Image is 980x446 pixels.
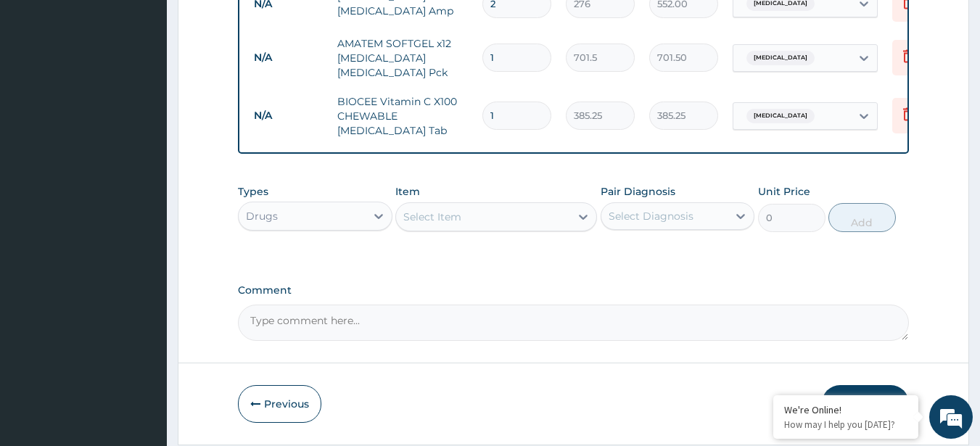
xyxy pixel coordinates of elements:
div: Chat with us now [75,81,244,100]
td: N/A [247,102,330,129]
label: Pair Diagnosis [601,184,675,199]
button: Submit [822,385,909,423]
label: Unit Price [758,184,810,199]
span: [MEDICAL_DATA] [746,51,815,65]
label: Types [238,186,268,198]
button: Previous [238,385,321,423]
td: BIOCEE Vitamin C X100 CHEWABLE [MEDICAL_DATA] Tab [330,87,475,145]
span: We're online! [84,132,200,278]
div: We're Online! [784,403,907,416]
td: AMATEM SOFTGEL x12 [MEDICAL_DATA] [MEDICAL_DATA] Pck [330,29,475,87]
span: [MEDICAL_DATA] [746,109,815,123]
label: Comment [238,284,910,297]
td: N/A [247,44,330,71]
img: d_794563401_company_1708531726252_794563401 [27,73,59,109]
div: Minimize live chat window [238,7,273,42]
label: Item [395,184,420,199]
p: How may I help you today? [784,418,907,431]
button: Add [828,203,896,232]
textarea: Type your message and hit 'Enter' [7,294,276,345]
div: Drugs [246,209,278,223]
div: Select Item [403,210,461,224]
div: Select Diagnosis [609,209,693,223]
